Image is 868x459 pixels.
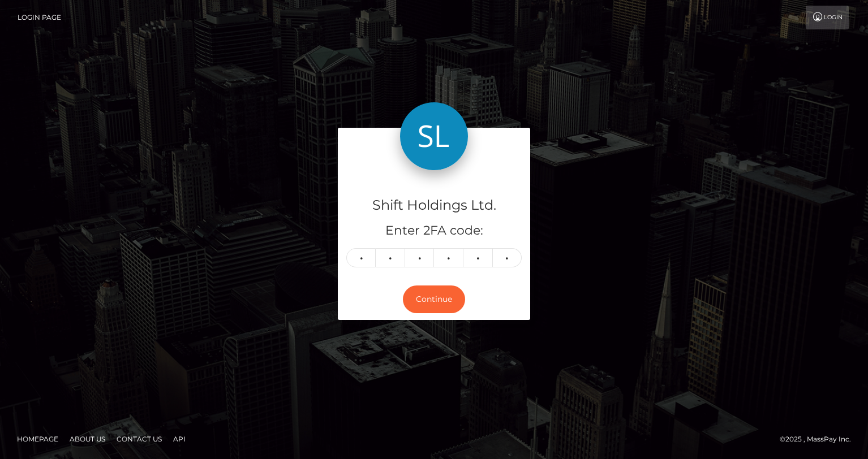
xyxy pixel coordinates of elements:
a: Homepage [12,430,63,448]
img: Shift Holdings Ltd. [400,102,468,170]
a: Contact Us [112,430,166,448]
div: © 2025 , MassPay Inc. [780,433,860,445]
a: About Us [65,430,110,448]
a: Login [806,6,849,29]
button: Continue [403,285,465,313]
a: API [169,430,190,448]
a: Login Page [18,6,61,29]
h5: Enter 2FA code: [346,222,522,240]
h4: Shift Holdings Ltd. [346,196,522,215]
